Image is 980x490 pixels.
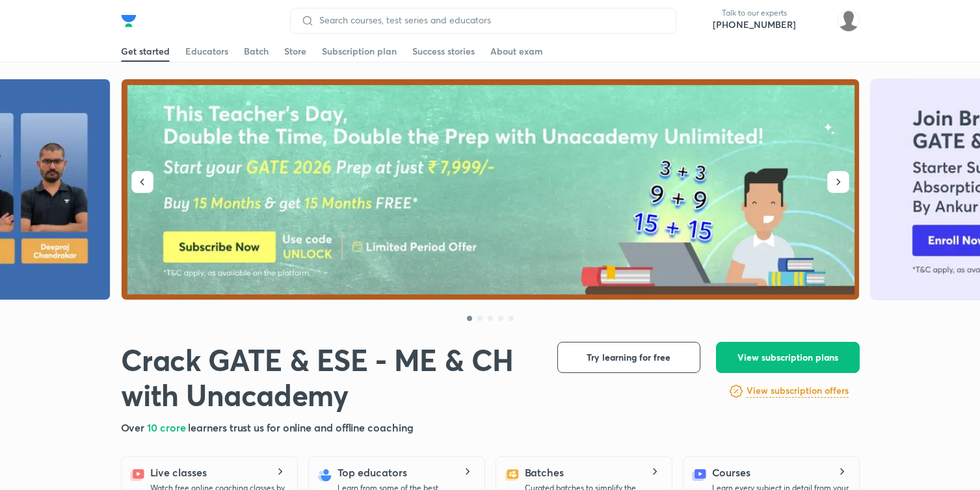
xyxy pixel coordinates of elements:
img: avatar [806,10,827,31]
div: Educators [185,45,228,58]
h5: Top educators [338,465,407,480]
p: Talk to our experts [713,8,796,18]
div: Store [284,45,306,58]
div: Batch [244,45,269,58]
button: View subscription plans [716,342,860,373]
a: Batch [244,41,269,62]
a: [PHONE_NUMBER] [713,18,796,31]
span: View subscription plans [737,351,838,364]
a: Store [284,41,306,62]
a: About exam [490,41,543,62]
div: Success stories [412,45,475,58]
a: View subscription offers [747,383,849,399]
div: Subscription plan [322,45,397,58]
img: Company Logo [121,13,137,29]
a: Subscription plan [322,41,397,62]
span: Try learning for free [587,351,670,364]
img: Sujay Saha [838,10,860,32]
a: Get started [121,41,170,62]
a: Success stories [412,41,475,62]
span: learners trust us for online and offline coaching [188,420,413,434]
button: Try learning for free [557,342,700,373]
div: About exam [490,45,543,58]
h5: Live classes [150,465,207,480]
h1: Crack GATE & ESE - ME & CH with Unacademy [121,342,536,413]
span: Over [121,420,148,434]
span: 10 crore [147,420,188,434]
h5: Courses [712,465,750,480]
img: call-us [687,8,713,34]
div: Get started [121,45,170,58]
h6: View subscription offers [747,384,849,398]
h5: Batches [525,465,564,480]
a: Educators [185,41,228,62]
input: Search courses, test series and educators [314,15,665,25]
